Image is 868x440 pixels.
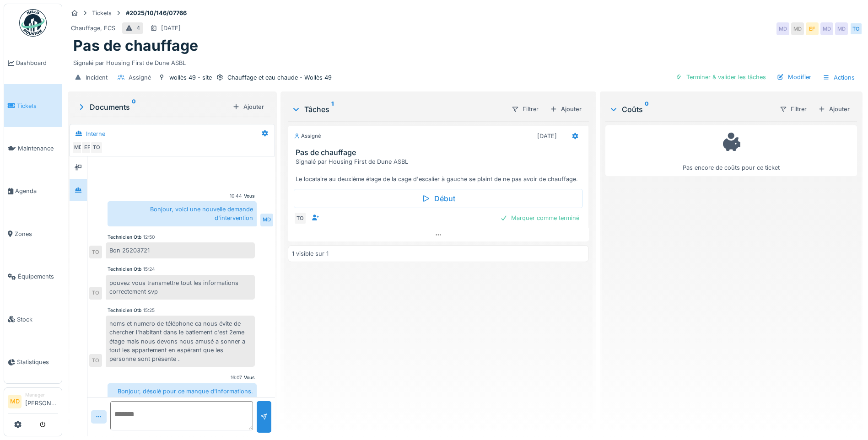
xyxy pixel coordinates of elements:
div: 10:44 [230,193,242,199]
div: Terminer & valider les tâches [672,71,770,83]
div: pouvez vous transmettre tout les informations correctement svp [106,275,255,300]
a: Agenda [4,170,62,212]
div: Assigné [294,132,321,140]
a: Zones [4,213,62,255]
div: Marquer comme terminé [496,212,583,224]
div: MD [776,22,789,35]
a: Tickets [4,84,62,127]
div: Tickets [92,9,112,17]
div: Manager [25,392,58,398]
li: [PERSON_NAME] [25,392,58,411]
div: noms et numero de téléphone ca nous évite de chercher l'habitant dans le batiement c'est 2eme éta... [106,316,255,367]
div: Vous [244,374,255,381]
h3: Pas de chauffage [296,148,585,157]
div: EF [806,22,819,35]
div: Bonjour, désolé pour ce manque d'informations. Je vais faire le nécessaire pour obtenir les infor... [108,383,257,426]
div: Technicien Otb [108,307,141,314]
div: Assigné [129,73,151,82]
div: Actions [819,71,859,84]
sup: 0 [645,104,649,115]
span: Stock [17,315,58,324]
div: TO [850,22,863,35]
a: Stock [4,298,62,340]
a: MD Manager[PERSON_NAME] [8,392,58,413]
div: MD [72,141,85,154]
div: Début [294,189,583,208]
div: Ajouter [814,103,853,115]
strong: #2025/10/146/07766 [122,9,190,17]
div: EF [81,141,94,154]
div: Chauffage, ECS [71,24,115,32]
div: Filtrer [776,102,811,116]
div: Bonjour, voici une nouvelle demande d'intervention [108,201,257,226]
span: Zones [15,230,58,238]
img: Badge_color-CXgf-gQk.svg [19,9,47,37]
div: Ajouter [546,103,585,115]
div: Coûts [609,104,772,115]
span: Équipements [18,272,58,281]
div: Modifier [773,71,815,83]
div: 12:50 [143,234,155,241]
div: Interne [86,129,105,138]
div: MD [820,22,833,35]
div: 15:24 [143,266,155,273]
div: Chauffage et eau chaude - Wollès 49 [227,73,332,82]
div: TO [89,354,102,367]
div: Signalé par Housing First de Dune ASBL [73,55,857,67]
span: Agenda [15,187,58,195]
div: 15:25 [143,307,155,314]
div: 4 [136,24,140,32]
div: [DATE] [537,132,557,140]
a: Maintenance [4,127,62,170]
span: Maintenance [18,144,58,153]
div: MD [260,214,273,226]
div: TO [294,212,307,225]
span: Dashboard [16,59,58,67]
div: Bon 25203721 [106,242,255,258]
a: Statistiques [4,341,62,383]
div: TO [89,287,102,300]
div: Tâches [291,104,504,115]
div: TO [89,246,102,258]
div: Signalé par Housing First de Dune ASBL Le locataire au deuxième étage de la cage d'escalier à gau... [296,157,585,184]
div: Documents [77,102,229,113]
a: Dashboard [4,42,62,84]
div: Filtrer [507,102,543,116]
div: [DATE] [161,24,181,32]
div: TO [90,141,103,154]
div: Pas encore de coûts pour ce ticket [611,129,851,172]
div: Technicien Otb [108,234,141,241]
div: Incident [86,73,108,82]
div: MD [835,22,848,35]
sup: 1 [331,104,334,115]
span: Statistiques [17,358,58,366]
div: Technicien Otb [108,266,141,273]
div: Vous [244,193,255,199]
span: Tickets [17,102,58,110]
sup: 0 [132,102,136,113]
div: Ajouter [229,101,268,113]
div: 16:07 [231,374,242,381]
a: Équipements [4,255,62,298]
div: MD [791,22,804,35]
div: wollès 49 - site [169,73,212,82]
h1: Pas de chauffage [73,37,198,54]
div: 1 visible sur 1 [292,249,329,258]
li: MD [8,395,22,408]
